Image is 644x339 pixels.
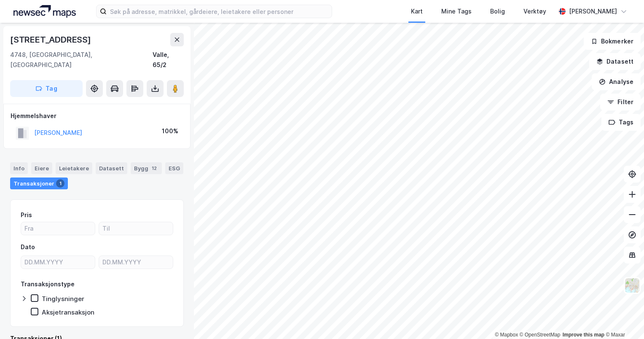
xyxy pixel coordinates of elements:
div: Tinglysninger [42,295,84,303]
div: [PERSON_NAME] [569,6,617,16]
div: Leietakere [56,162,92,174]
div: Datasett [96,162,127,174]
div: ESG [165,162,183,174]
input: Fra [21,222,95,235]
div: Info [10,162,28,174]
div: Eiere [31,162,52,174]
div: 100% [162,126,178,136]
button: Analyse [592,73,641,90]
input: DD.MM.YYYY [99,256,173,269]
a: Improve this map [563,332,604,338]
div: 4748, [GEOGRAPHIC_DATA], [GEOGRAPHIC_DATA] [10,50,153,70]
div: Transaksjoner [10,178,68,189]
div: Mine Tags [441,6,472,16]
div: 1 [56,179,64,188]
button: Tag [10,80,83,97]
input: Til [99,222,173,235]
div: 12 [150,164,158,172]
div: Hjemmelshaver [11,111,183,121]
input: DD.MM.YYYY [21,256,95,269]
div: Pris [21,210,32,220]
div: Aksjetransaksjon [42,308,94,316]
div: Valle, 65/2 [153,50,184,70]
iframe: Chat Widget [602,299,644,339]
img: Z [624,277,640,293]
button: Bokmerker [584,33,641,50]
img: logo.a4113a55bc3d86da70a041830d287a7e.svg [13,5,76,18]
div: Transaksjonstype [21,279,75,289]
a: OpenStreetMap [520,332,561,338]
button: Datasett [589,53,641,70]
div: Dato [21,242,35,252]
div: Verktøy [523,6,546,16]
input: Søk på adresse, matrikkel, gårdeiere, leietakere eller personer [107,5,332,18]
button: Tags [601,114,641,131]
a: Mapbox [495,332,518,338]
div: Bolig [490,6,505,16]
div: Bygg [131,162,162,174]
div: Kart [411,6,423,16]
button: Filter [600,94,641,110]
div: [STREET_ADDRESS] [10,33,93,46]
